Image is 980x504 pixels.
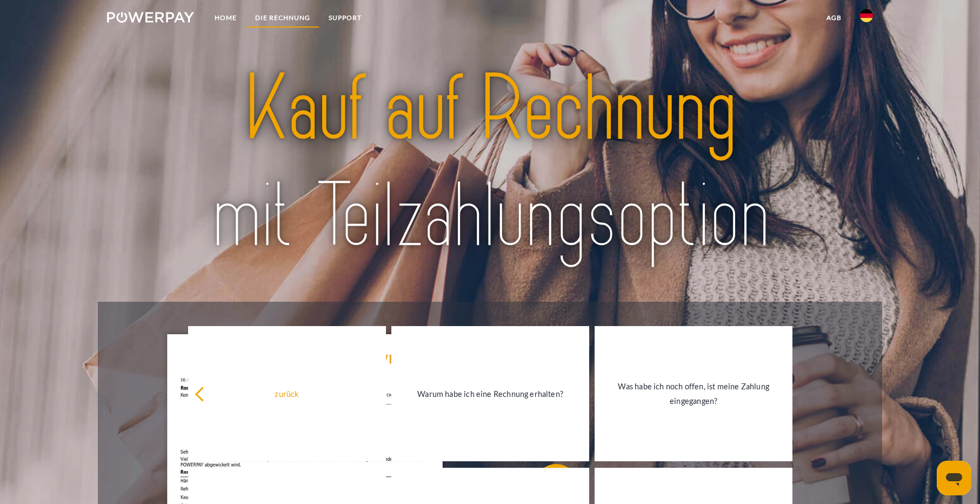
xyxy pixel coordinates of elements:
img: title-powerpay_de.svg [145,50,835,275]
iframe: Schaltfläche zum Öffnen des Messaging-Fensters [937,461,971,495]
a: SUPPORT [319,8,371,28]
img: de [860,9,873,22]
div: zurück [195,387,379,401]
div: Was habe ich noch offen, ist meine Zahlung eingegangen? [601,379,786,408]
a: Home [205,8,246,28]
img: logo-powerpay-white.svg [107,12,194,23]
a: agb [817,8,851,28]
a: Was habe ich noch offen, ist meine Zahlung eingegangen? [595,326,792,461]
a: DIE RECHNUNG [246,8,319,28]
div: Warum habe ich eine Rechnung erhalten? [398,387,583,401]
